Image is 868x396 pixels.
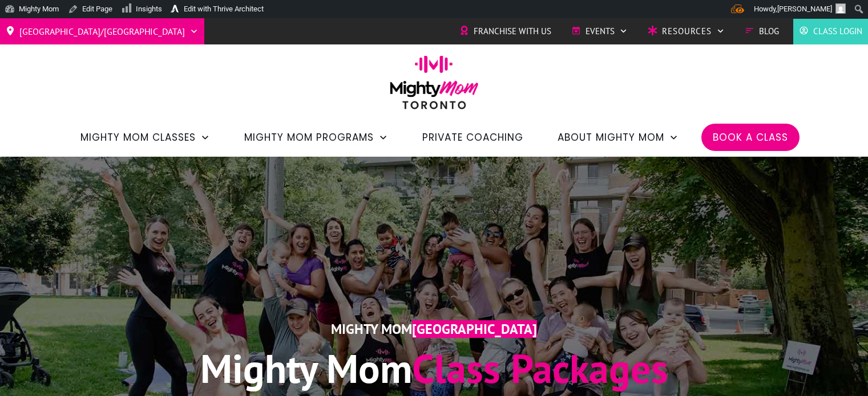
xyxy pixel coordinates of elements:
span: [PERSON_NAME] [777,5,832,13]
img: mightymom-logo-toronto [384,55,485,117]
a: Mighty Mom Programs [244,128,388,147]
span: [GEOGRAPHIC_DATA] [412,320,537,338]
span: Class Login [813,23,862,40]
a: Resources [648,23,725,40]
span: Events [586,23,615,40]
a: [GEOGRAPHIC_DATA]/[GEOGRAPHIC_DATA] [6,22,199,40]
span: Blog [759,23,779,40]
a: Mighty Mom Classes [80,128,210,147]
a: Franchise with Us [459,23,551,40]
span: Mighty Mom Programs [244,128,374,147]
a: Class Login [799,23,862,40]
span: Mighty Mom Classes [80,128,196,147]
span: Franchise with Us [474,23,551,40]
h1: Class Packages [104,342,765,394]
span: About Mighty Mom [558,128,664,147]
span: Mighty Mom [331,320,412,338]
a: About Mighty Mom [558,128,679,147]
span: [GEOGRAPHIC_DATA]/[GEOGRAPHIC_DATA] [19,22,185,40]
a: Private Coaching [422,128,523,147]
span: Mighty Mom [200,342,412,394]
a: Events [571,23,628,40]
a: Blog [745,23,779,40]
span: Resources [662,23,712,40]
a: Book a Class [713,128,788,147]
